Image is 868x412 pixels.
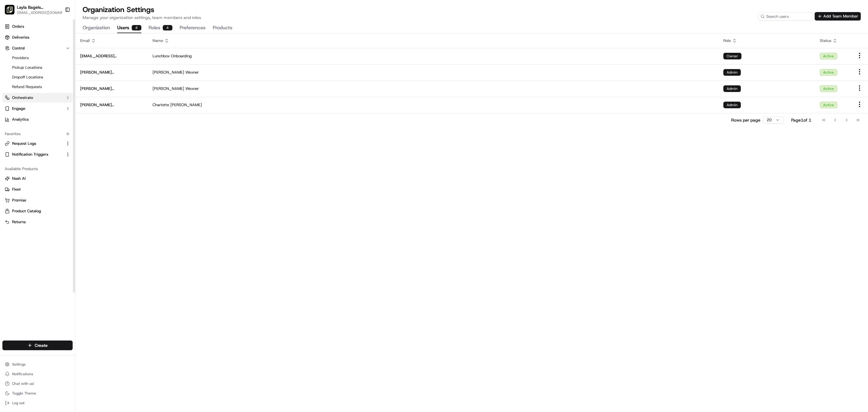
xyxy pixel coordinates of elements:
[12,136,17,141] img: 1736555255976-a54dd68f-1ca7-489b-9aae-adbdc363a1c4
[12,24,24,29] span: Orders
[12,95,33,100] span: Orchestrate
[12,391,36,396] span: Toggle Theme
[171,53,192,59] span: Onboarding
[2,2,62,17] button: Layla Bagels (Ocean Park)Layla Bagels ([GEOGRAPHIC_DATA])[EMAIL_ADDRESS][DOMAIN_NAME]
[2,139,73,148] button: Request Logs
[163,25,172,30] div: 4
[17,10,68,15] span: [EMAIL_ADDRESS][DOMAIN_NAME]
[2,93,73,103] button: Orchestrate
[80,53,143,59] span: [EMAIL_ADDRESS][DOMAIN_NAME]
[10,83,65,91] a: Refund Requests
[2,195,73,205] button: Promise
[2,341,73,350] button: Create
[2,22,73,31] a: Orders
[10,63,65,72] a: Pickup Locations
[2,217,73,227] button: Returns
[80,86,143,91] span: [PERSON_NAME][EMAIL_ADDRESS][DOMAIN_NAME]
[6,67,110,76] p: Welcome 👋
[5,187,70,192] a: Fleet
[17,4,61,10] button: Layla Bagels ([GEOGRAPHIC_DATA])
[2,164,73,174] div: Available Products
[50,136,52,141] span: •
[6,147,16,156] img: Masood Aslam
[27,100,99,106] div: Start new chat
[153,70,184,75] span: [PERSON_NAME]
[153,102,169,108] span: Charlotte
[5,219,70,225] a: Returns
[12,106,25,111] span: Engage
[6,178,11,183] div: 📗
[5,208,70,214] a: Product Catalog
[2,115,73,124] a: Analytics
[12,187,21,192] span: Fleet
[6,100,17,111] img: 1736555255976-a54dd68f-1ca7-489b-9aae-adbdc363a1c4
[53,152,66,157] span: [DATE]
[723,53,741,59] div: Owner
[4,175,49,186] a: 📗Knowledge Base
[2,206,73,216] button: Product Catalog
[27,106,83,111] div: We're available if you need us!
[80,70,143,75] span: [PERSON_NAME][EMAIL_ADDRESS][DOMAIN_NAME]
[185,86,199,91] span: Wexner
[180,23,206,33] button: Preferences
[2,399,73,407] button: Log out
[83,14,201,21] p: Manage your organization settings, team members and roles
[12,208,41,214] span: Product Catalog
[791,117,811,123] div: Page 1 of 1
[2,174,73,183] button: Nash AI
[12,117,29,122] span: Analytics
[2,370,73,378] button: Notifications
[5,198,70,203] a: Promise
[2,43,73,53] button: Control
[723,69,741,76] div: Admin
[820,38,846,43] div: Status
[12,177,46,183] span: Knowledge Base
[12,176,26,181] span: Nash AI
[132,25,141,30] div: 4
[10,54,65,62] a: Providers
[5,176,70,181] a: Nash AI
[12,55,29,61] span: Providers
[820,53,837,59] div: Active
[53,136,66,141] span: [DATE]
[12,401,24,405] span: Log out
[80,102,143,108] span: [PERSON_NAME][EMAIL_ADDRESS][DOMAIN_NAME]
[12,35,29,40] span: Deliveries
[185,70,199,75] span: Wexner
[213,23,232,33] button: Products
[6,121,40,126] div: Past conversations
[51,178,56,183] div: 💻
[2,389,73,398] button: Toggle Theme
[57,177,97,183] span: API Documentation
[6,49,18,61] img: Nash
[12,74,43,80] span: Dropoff Locations
[10,73,65,81] a: Dropoff Locations
[12,84,42,90] span: Refund Requests
[723,85,741,92] div: Admin
[83,23,110,33] button: Organization
[723,38,810,43] div: Role
[820,102,837,108] div: Active
[2,379,73,388] button: Chat with us!
[12,219,26,225] span: Returns
[5,141,63,146] a: Request Logs
[723,102,741,108] div: Admin
[12,362,26,367] span: Settings
[2,129,73,139] div: Favorites
[170,102,202,108] span: [PERSON_NAME]
[2,33,73,42] a: Deliveries
[12,198,26,203] span: Promise
[153,53,170,59] span: Lunchbox
[2,360,73,369] button: Settings
[149,23,172,33] button: Roles
[758,12,812,21] input: Search users
[102,102,110,109] button: Start new chat
[820,69,837,76] div: Active
[6,130,16,140] img: Brittany Newman
[80,38,143,43] div: Email
[50,152,52,157] span: •
[60,192,73,197] span: Pylon
[12,46,25,51] span: Control
[5,5,14,14] img: Layla Bagels (Ocean Park)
